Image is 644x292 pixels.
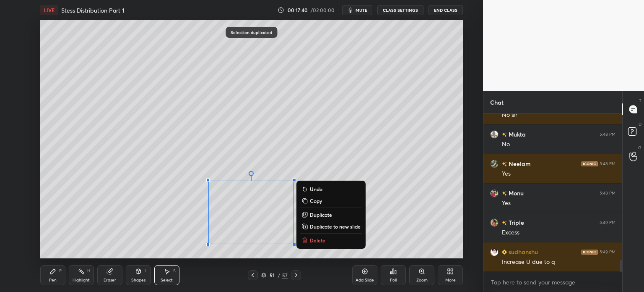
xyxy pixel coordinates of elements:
[342,5,372,15] button: mute
[73,278,90,282] div: Highlight
[502,111,615,119] div: No sir
[87,269,90,273] div: H
[581,161,598,166] img: iconic-dark.1390631f.png
[483,91,510,113] p: Chat
[600,132,615,137] div: 5:48 PM
[581,250,598,255] img: iconic-dark.1390631f.png
[310,223,361,230] p: Duplicate to new slide
[310,237,325,244] p: Delete
[502,199,615,208] div: Yes
[600,191,615,196] div: 5:48 PM
[377,5,423,15] button: CLASS SETTINGS
[490,130,499,139] img: b653ca882214437687470c7e320e0398.jpg
[507,218,524,227] h6: Triple
[600,250,615,255] div: 5:49 PM
[639,97,641,104] p: T
[310,197,322,204] p: Copy
[490,189,499,197] img: f359a4f830d04e57aced1b279c610844.jpg
[502,258,615,266] div: Increase U due to q
[502,132,507,137] img: no-rating-badge.077c3623.svg
[131,278,145,282] div: Shapes
[490,218,499,227] img: 1e582d21b6814e00bea7a8ff03b1fb52.jpg
[600,220,615,225] div: 5:49 PM
[390,278,397,282] div: Poll
[502,250,507,255] img: Learner_Badge_beginner_1_8b307cf2a0.svg
[507,189,524,197] h6: Monu
[502,221,507,225] img: no-rating-badge.077c3623.svg
[502,229,615,237] div: Excess
[310,186,322,192] p: Undo
[639,121,641,127] p: D
[502,140,615,149] div: No
[507,130,526,139] h6: Mukta
[502,170,615,178] div: Yes
[600,161,615,166] div: 5:48 PM
[416,278,428,282] div: Zoom
[507,247,538,256] h6: sudhanshu
[173,269,176,273] div: S
[356,278,374,282] div: Add Slide
[300,221,362,231] button: Duplicate to new slide
[428,5,463,15] button: End Class
[300,235,362,245] button: Delete
[310,211,332,218] p: Duplicate
[40,5,58,15] div: LIVE
[161,278,173,282] div: Select
[231,30,272,34] p: Selection duplicated
[502,162,507,166] img: no-rating-badge.077c3623.svg
[502,191,507,196] img: no-rating-badge.077c3623.svg
[300,184,362,194] button: Undo
[268,273,276,278] div: 51
[445,278,456,282] div: More
[278,273,280,278] div: /
[61,6,124,14] h4: Stess Distribution Part 1
[638,145,641,151] p: G
[300,210,362,220] button: Duplicate
[490,160,499,168] img: 0bbe922dbdd0442daaa8d4efdbade835.jpg
[356,7,367,13] span: mute
[300,196,362,206] button: Copy
[490,248,499,256] img: 27daf71a3f63465192578472af214eac.jpg
[104,278,116,282] div: Eraser
[483,114,622,272] div: grid
[282,271,288,279] div: 57
[145,269,147,273] div: L
[507,159,531,168] h6: Neelam
[49,278,57,282] div: Pen
[59,269,62,273] div: P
